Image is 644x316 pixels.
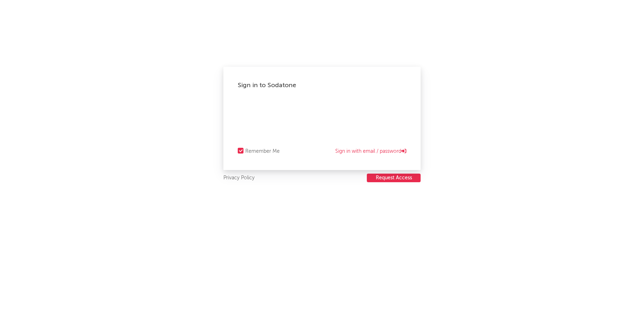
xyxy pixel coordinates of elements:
[335,147,406,156] a: Sign in with email / password
[367,174,421,182] button: Request Access
[245,147,280,156] div: Remember Me
[223,174,255,183] a: Privacy Policy
[238,81,406,90] div: Sign in to Sodatone
[367,174,421,183] a: Request Access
